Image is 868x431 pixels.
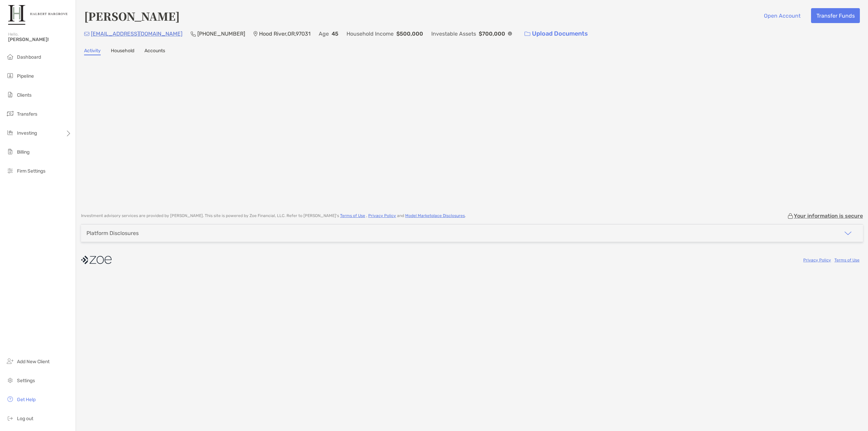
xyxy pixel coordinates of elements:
a: Upload Documents [520,26,592,41]
img: Phone Icon [191,31,196,37]
p: Your information is secure [794,213,863,219]
img: settings icon [6,376,14,384]
p: $700,000 [479,30,505,38]
a: Privacy Policy [368,213,396,218]
img: transfers icon [6,110,14,118]
span: Dashboard [17,54,41,60]
p: [EMAIL_ADDRESS][DOMAIN_NAME] [91,30,182,38]
span: Log out [17,416,33,422]
span: Clients [17,92,32,98]
a: Household [111,48,134,55]
img: get-help icon [6,395,14,403]
span: Transfers [17,111,37,117]
img: pipeline icon [6,72,14,80]
img: Info Icon [508,32,512,36]
button: Open Account [758,8,806,23]
a: Activity [84,48,101,55]
p: $500,000 [396,30,423,38]
p: Household Income [347,30,394,38]
h4: [PERSON_NAME] [84,8,180,24]
img: button icon [525,32,530,36]
p: Investable Assets [431,30,476,38]
img: company logo [81,252,112,268]
span: Settings [17,378,35,384]
img: investing icon [6,129,14,137]
span: Get Help [17,397,36,403]
img: billing icon [6,148,14,156]
img: dashboard icon [6,53,14,61]
img: icon arrow [844,229,852,237]
img: firm-settings icon [6,166,14,175]
span: Add New Client [17,359,50,365]
p: 45 [332,30,338,38]
img: add_new_client icon [6,357,14,365]
span: Firm Settings [17,168,45,174]
img: Location Icon [253,31,258,37]
span: [PERSON_NAME]! [8,37,72,42]
a: Terms of Use [340,213,365,218]
img: clients icon [6,91,14,99]
div: Platform Disclosures [86,230,139,236]
a: Privacy Policy [803,258,831,262]
span: Pipeline [17,73,34,79]
img: Zoe Logo [8,3,67,27]
button: Transfer Funds [811,8,860,23]
img: logout icon [6,414,14,422]
a: Model Marketplace Disclosures [405,213,465,218]
p: Hood River , OR , 97031 [259,30,311,38]
span: Investing [17,130,37,136]
p: Investment advisory services are provided by [PERSON_NAME] . This site is powered by Zoe Financia... [81,213,466,218]
a: Accounts [144,48,165,55]
img: Email Icon [84,32,90,36]
p: [PHONE_NUMBER] [197,30,245,38]
span: Billing [17,149,29,155]
p: Age [319,30,329,38]
a: Terms of Use [834,258,860,262]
